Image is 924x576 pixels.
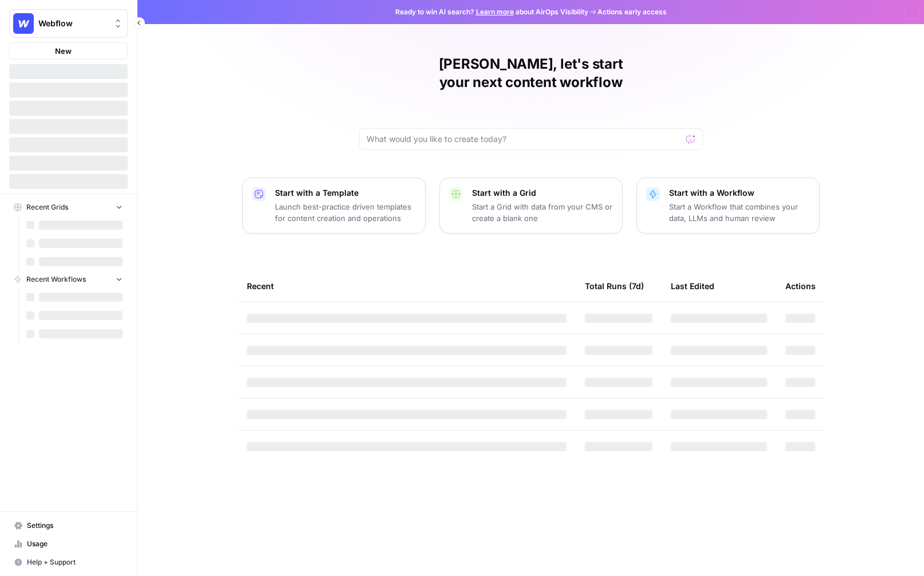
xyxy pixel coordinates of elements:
p: Start a Workflow that combines your data, LLMs and human review [669,201,810,224]
button: Start with a GridStart a Grid with data from your CMS or create a blank one [439,177,623,234]
button: Recent Workflows [9,271,128,288]
div: Total Runs (7d) [585,270,644,302]
span: Settings [27,520,123,531]
input: What would you like to create today? [367,133,682,145]
a: Learn more [476,7,514,16]
div: Recent [247,270,567,302]
a: Usage [9,535,128,553]
p: Start with a Template [275,187,416,199]
div: Last Edited [671,270,714,302]
h1: [PERSON_NAME], let's start your next content workflow [359,55,703,92]
button: Help + Support [9,553,128,571]
span: New [55,45,72,57]
p: Launch best-practice driven templates for content creation and operations [275,201,416,224]
p: Start a Grid with data from your CMS or create a blank one [472,201,613,224]
a: Settings [9,516,128,535]
span: Usage [27,539,123,549]
span: Ready to win AI search? about AirOps Visibility [395,7,588,17]
span: Recent Workflows [26,274,86,285]
button: Workspace: Webflow [9,9,128,38]
span: Actions early access [597,7,667,17]
img: Webflow Logo [13,13,34,34]
span: Help + Support [27,557,123,567]
div: Actions [785,270,816,302]
button: Start with a TemplateLaunch best-practice driven templates for content creation and operations [242,177,426,234]
button: Start with a WorkflowStart a Workflow that combines your data, LLMs and human review [636,177,820,234]
p: Start with a Grid [472,187,613,199]
button: New [9,42,128,60]
span: Webflow [38,18,108,29]
p: Start with a Workflow [669,187,810,199]
span: Recent Grids [26,202,68,212]
button: Recent Grids [9,199,128,216]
